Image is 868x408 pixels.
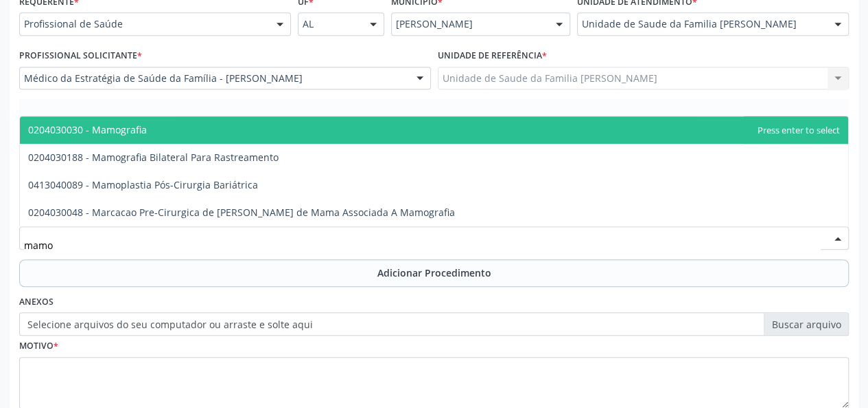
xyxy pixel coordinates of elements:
[24,72,403,85] span: Médico da Estratégia de Saúde da Família - [PERSON_NAME]
[28,206,455,219] span: 0204030048 - Marcacao Pre-Cirurgica de [PERSON_NAME] de Mama Associada A Mamografia
[28,178,258,191] span: 0413040089 - Mamoplastia Pós-Cirurgia Bariátrica
[19,336,58,357] label: Motivo
[582,17,821,31] span: Unidade de Saude da Familia [PERSON_NAME]
[396,17,542,31] span: [PERSON_NAME]
[438,45,547,67] label: Unidade de referência
[19,45,142,67] label: Profissional Solicitante
[19,292,54,313] label: Anexos
[24,231,821,259] input: Buscar por procedimento
[377,266,491,280] span: Adicionar Procedimento
[303,17,355,31] span: AL
[19,259,849,287] button: Adicionar Procedimento
[28,151,279,164] span: 0204030188 - Mamografia Bilateral Para Rastreamento
[24,17,263,31] span: Profissional de Saúde
[28,123,147,136] span: 0204030030 - Mamografia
